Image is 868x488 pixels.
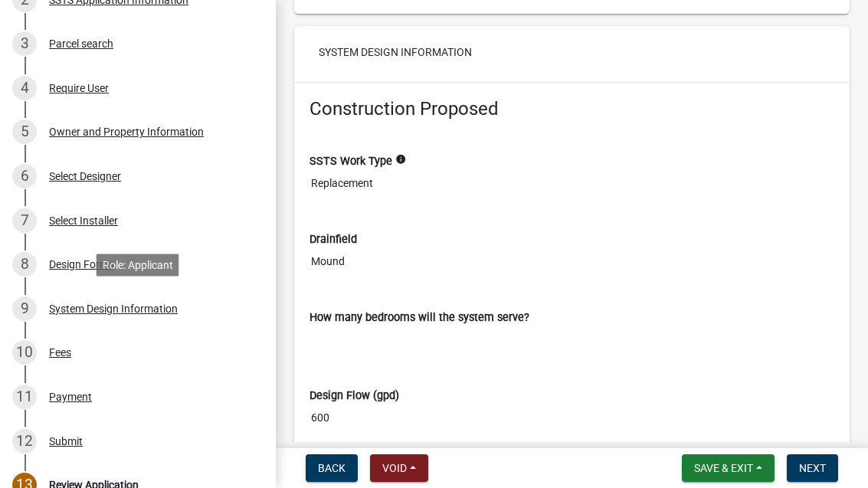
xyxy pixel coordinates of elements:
[382,462,407,474] span: Void
[318,462,346,474] span: Back
[12,208,37,233] div: 7
[787,454,838,482] button: Next
[310,234,357,245] label: Drainfield
[49,126,204,137] div: Owner and Property Information
[49,436,83,447] div: Submit
[49,347,71,358] div: Fees
[12,296,37,321] div: 9
[12,120,37,144] div: 5
[306,38,484,66] button: System Design Information
[682,454,775,482] button: Save & Exit
[49,303,178,314] div: System Design Information
[12,385,37,409] div: 11
[395,154,406,165] i: info
[310,156,392,167] label: SSTS Work Type
[97,254,179,276] div: Role: Applicant
[694,462,753,474] span: Save & Exit
[310,313,529,323] label: How many bedrooms will the system serve?
[49,83,109,93] div: Require User
[799,462,826,474] span: Next
[49,391,92,402] div: Payment
[306,454,358,482] button: Back
[12,252,37,277] div: 8
[370,454,428,482] button: Void
[310,98,834,120] h4: Construction Proposed
[12,31,37,56] div: 3
[49,38,113,49] div: Parcel search
[12,76,37,100] div: 4
[49,215,118,226] div: Select Installer
[49,171,121,182] div: Select Designer
[12,340,37,365] div: 10
[12,164,37,188] div: 6
[12,429,37,454] div: 12
[310,391,399,401] label: Design Flow (gpd)
[49,259,114,270] div: Design Forms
